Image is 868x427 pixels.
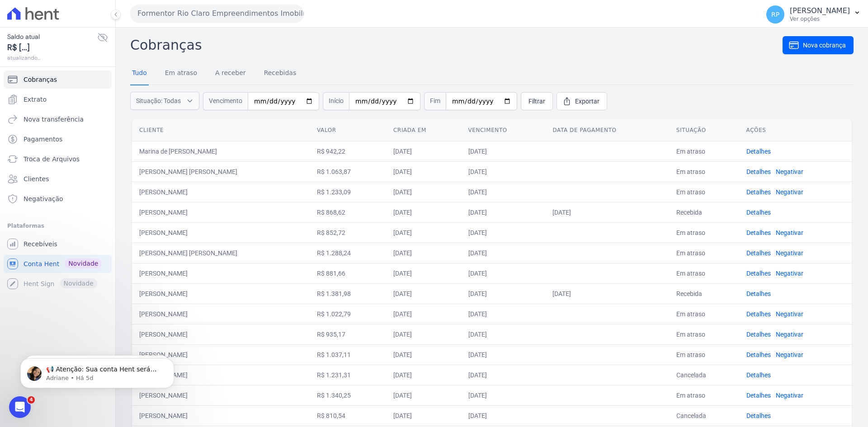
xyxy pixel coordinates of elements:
td: [DATE] [386,344,461,365]
th: Vencimento [461,119,546,141]
td: [DATE] [386,222,461,243]
td: Em atraso [669,182,739,202]
a: Detalhes [746,412,771,419]
a: Detalhes [746,371,771,379]
span: Exportar [575,97,599,106]
h2: Cobranças [130,35,783,55]
span: Vencimento [203,92,248,110]
td: [DATE] [461,365,546,385]
a: Conta Hent Novidade [4,255,112,273]
span: Pagamentos [24,135,62,144]
td: R$ 881,66 [310,263,386,283]
td: R$ 1.231,31 [310,365,386,385]
td: Em atraso [669,141,739,161]
a: Detalhes [746,168,771,175]
button: RP [PERSON_NAME] Ver opções [759,2,868,27]
a: Tudo [130,62,149,85]
td: Em atraso [669,344,739,365]
span: Novidade [65,258,102,268]
td: [DATE] [461,182,546,202]
td: [DATE] [386,243,461,263]
td: R$ 1.233,09 [310,182,386,202]
a: Troca de Arquivos [4,150,112,168]
p: [PERSON_NAME] [790,6,850,15]
td: [DATE] [461,405,546,426]
a: Negativação [4,190,112,208]
td: [DATE] [461,263,546,283]
span: Fim [424,92,446,110]
td: R$ 1.063,87 [310,161,386,182]
span: Recebíveis [24,239,57,249]
span: R$ [...] [7,42,97,54]
td: R$ 1.022,79 [310,304,386,324]
td: Em atraso [669,324,739,344]
td: Em atraso [669,243,739,263]
a: Detalhes [746,310,771,318]
iframe: Intercom notifications mensagem [7,339,188,403]
a: Detalhes [746,209,771,216]
span: Troca de Arquivos [24,155,80,164]
a: Exportar [557,92,607,110]
td: [DATE] [386,324,461,344]
td: R$ 852,72 [310,222,386,243]
td: Em atraso [669,222,739,243]
a: Extrato [4,90,112,108]
td: [PERSON_NAME] [132,385,310,405]
a: Detalhes [746,270,771,277]
td: Em atraso [669,161,739,182]
th: Situação [669,119,739,141]
a: Detalhes [746,148,771,155]
td: R$ 1.340,25 [310,385,386,405]
span: Situação: Todas [136,96,181,105]
td: R$ 1.037,11 [310,344,386,365]
td: R$ 935,17 [310,324,386,344]
span: Extrato [24,95,47,104]
a: Detalhes [746,188,771,196]
td: [DATE] [461,222,546,243]
a: Negativar [776,249,803,257]
td: [DATE] [545,283,669,304]
a: Nova transferência [4,110,112,128]
td: R$ 1.381,98 [310,283,386,304]
td: [DATE] [545,202,669,222]
a: A receber [213,62,248,85]
td: [PERSON_NAME] [132,344,310,365]
td: [DATE] [461,141,546,161]
td: [DATE] [461,385,546,405]
span: RP [771,11,779,18]
td: [PERSON_NAME] [132,263,310,283]
div: Plataformas [7,221,108,231]
td: [DATE] [461,202,546,222]
button: Situação: Todas [130,92,199,110]
span: Negativação [24,194,63,203]
td: [DATE] [461,243,546,263]
td: [DATE] [461,324,546,344]
a: Negativar [776,168,803,175]
td: Em atraso [669,385,739,405]
th: Cliente [132,119,310,141]
td: [DATE] [386,202,461,222]
td: [DATE] [386,141,461,161]
a: Negativar [776,331,803,338]
td: [PERSON_NAME] [132,182,310,202]
td: [PERSON_NAME] [132,283,310,304]
button: Formentor Rio Claro Empreendimentos Imobiliários (Rio Claro) [130,5,304,23]
a: Detalhes [746,249,771,257]
td: [DATE] [386,182,461,202]
td: [DATE] [386,263,461,283]
a: Cobranças [4,70,112,89]
td: Cancelada [669,365,739,385]
td: Cancelada [669,405,739,426]
td: [PERSON_NAME] [PERSON_NAME] [132,243,310,263]
a: Detalhes [746,290,771,297]
a: Clientes [4,170,112,188]
td: [PERSON_NAME] [132,202,310,222]
th: Valor [310,119,386,141]
td: Recebida [669,202,739,222]
a: Detalhes [746,351,771,358]
td: [DATE] [386,365,461,385]
td: [PERSON_NAME] [132,222,310,243]
td: Marina de [PERSON_NAME] [132,141,310,161]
